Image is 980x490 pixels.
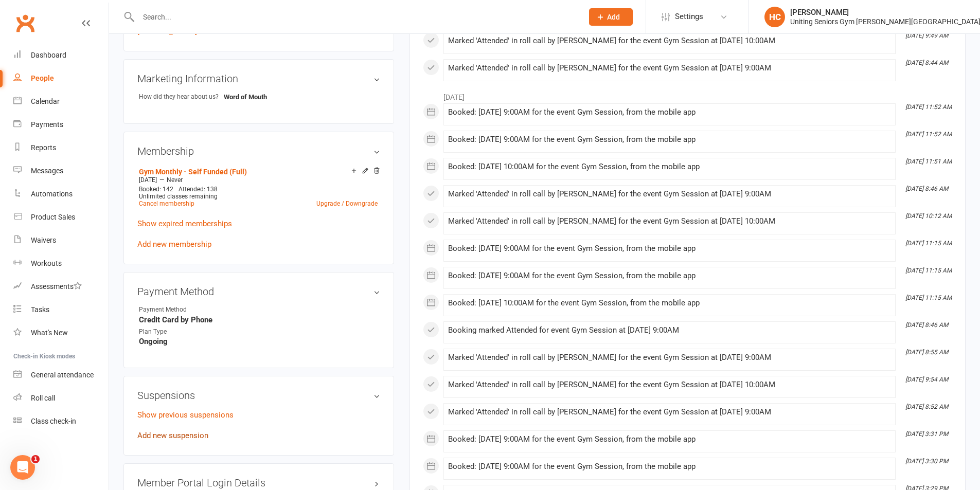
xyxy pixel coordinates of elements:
a: Add new suspension [137,431,208,440]
i: [DATE] 11:52 AM [905,131,952,138]
i: [DATE] 11:15 AM [905,294,952,301]
div: Booking marked Attended for event Gym Session at [DATE] 9:00AM [448,326,891,335]
div: Tasks [31,305,49,314]
span: Add [607,13,620,21]
iframe: Intercom live chat [10,455,35,480]
a: Dashboard [13,44,109,67]
a: Workouts [13,252,109,275]
div: Class check-in [31,417,76,425]
a: Clubworx [12,10,38,36]
div: Payment Method [139,305,224,315]
div: HC [764,7,785,27]
li: [DATE] [423,86,952,103]
a: People [13,67,109,90]
h3: Member Portal Login Details [137,477,380,488]
a: Payments [13,113,109,136]
div: General attendance [31,371,94,379]
div: Booked: [DATE] 10:00AM for the event Gym Session, from the mobile app [448,162,891,171]
i: [DATE] 3:31 PM [905,430,948,438]
strong: Ongoing [139,337,380,346]
div: Waivers [31,236,56,244]
i: [DATE] 9:49 AM [905,32,948,39]
div: Automations [31,190,73,198]
span: Attended: 138 [179,186,218,193]
i: [DATE] 8:44 AM [905,59,948,66]
a: Show expired memberships [137,219,232,228]
div: Marked 'Attended' in roll call by [PERSON_NAME] for the event Gym Session at [DATE] 10:00AM [448,380,891,389]
div: Dashboard [31,51,66,59]
a: Assessments [13,275,109,298]
a: Class kiosk mode [13,410,109,433]
a: Upgrade / Downgrade [316,200,378,207]
div: Booked: [DATE] 9:00AM for the event Gym Session, from the mobile app [448,135,891,144]
span: Unlimited classes remaining [139,193,218,200]
div: Payments [31,120,63,129]
div: Product Sales [31,213,75,221]
div: People [31,74,54,82]
a: Waivers [13,229,109,252]
a: Add new membership [137,240,211,249]
a: Tasks [13,298,109,321]
i: [DATE] 11:52 AM [905,103,952,111]
div: Marked 'Attended' in roll call by [PERSON_NAME] for the event Gym Session at [DATE] 9:00AM [448,64,891,72]
i: [DATE] 11:51 AM [905,158,952,165]
i: [DATE] 11:15 AM [905,240,952,247]
h3: Payment Method [137,286,380,297]
div: Workouts [31,259,62,267]
input: Search... [135,10,576,24]
button: Add [589,8,633,26]
div: Booked: [DATE] 10:00AM for the event Gym Session, from the mobile app [448,299,891,307]
strong: Word of Mouth [224,93,283,101]
a: General attendance kiosk mode [13,364,109,387]
i: [DATE] 3:30 PM [905,458,948,465]
a: Reports [13,136,109,159]
div: Booked: [DATE] 9:00AM for the event Gym Session, from the mobile app [448,108,891,117]
i: [DATE] 9:54 AM [905,376,948,383]
i: [DATE] 10:12 AM [905,212,952,220]
div: Plan Type [139,327,224,337]
a: Product Sales [13,206,109,229]
div: Roll call [31,394,55,402]
div: Marked 'Attended' in roll call by [PERSON_NAME] for the event Gym Session at [DATE] 9:00AM [448,408,891,416]
h3: Marketing Information [137,73,380,84]
div: Booked: [DATE] 9:00AM for the event Gym Session, from the mobile app [448,435,891,444]
div: — [136,176,380,184]
h3: Suspensions [137,390,380,401]
a: Roll call [13,387,109,410]
div: Assessments [31,282,82,291]
div: What's New [31,329,68,337]
i: [DATE] 8:46 AM [905,321,948,329]
span: 1 [31,455,40,463]
div: Marked 'Attended' in roll call by [PERSON_NAME] for the event Gym Session at [DATE] 10:00AM [448,37,891,45]
span: Settings [675,5,703,28]
a: Show previous suspensions [137,410,234,420]
a: Automations [13,183,109,206]
span: Booked: 142 [139,186,173,193]
i: [DATE] 8:55 AM [905,349,948,356]
div: Booked: [DATE] 9:00AM for the event Gym Session, from the mobile app [448,244,891,253]
div: How did they hear about us? [139,92,224,102]
span: [DATE] [139,176,157,184]
div: Calendar [31,97,60,105]
div: Marked 'Attended' in roll call by [PERSON_NAME] for the event Gym Session at [DATE] 9:00AM [448,353,891,362]
no-payment-system: Automated Member Payments are not yet enabled for your account. To find out more, contact Clubwor... [137,2,370,36]
span: Never [167,176,183,184]
div: Booked: [DATE] 9:00AM for the event Gym Session, from the mobile app [448,462,891,471]
div: Marked 'Attended' in roll call by [PERSON_NAME] for the event Gym Session at [DATE] 9:00AM [448,190,891,198]
i: [DATE] 8:46 AM [905,185,948,192]
div: Messages [31,167,63,175]
div: Booked: [DATE] 9:00AM for the event Gym Session, from the mobile app [448,271,891,280]
a: [EMAIL_ADDRESS][DOMAIN_NAME] [137,14,360,36]
strong: Credit Card by Phone [139,315,380,324]
a: Cancel membership [139,200,194,207]
i: [DATE] 8:52 AM [905,403,948,410]
h3: Membership [137,146,380,157]
a: Gym Monthly - Self Funded (Full) [139,168,247,176]
div: Marked 'Attended' in roll call by [PERSON_NAME] for the event Gym Session at [DATE] 10:00AM [448,217,891,226]
i: [DATE] 11:15 AM [905,267,952,274]
a: What's New [13,321,109,344]
a: Messages [13,159,109,183]
a: Calendar [13,90,109,113]
div: Reports [31,143,56,152]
